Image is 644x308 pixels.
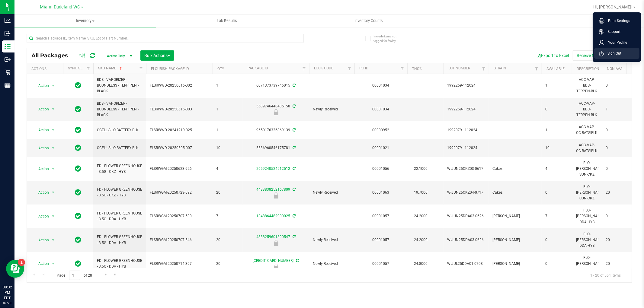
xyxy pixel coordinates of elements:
span: 0 [606,213,629,219]
a: Filter [299,63,309,74]
span: Newly Received [313,261,351,267]
span: select [50,212,57,221]
span: select [50,126,57,134]
span: In Sync [75,164,82,173]
a: Go to the last page [111,271,120,279]
span: 1992269-112024 [447,106,485,112]
span: select [50,236,57,244]
span: FLSRWGM-20250714-397 [150,261,209,267]
a: Lot Number [448,66,470,70]
span: Sync from Compliance System [292,128,296,132]
span: 0 [545,261,568,267]
span: Action [33,188,49,197]
span: BDS - VAPORIZER - BOUNDLESS - TERP PEN - BLACK [97,101,143,118]
span: Sync from Compliance System [292,214,296,218]
span: 0 [545,106,568,112]
a: 00001034 [373,83,389,87]
span: select [50,144,57,152]
div: ACC-VAP-CC-BATSIBLK [575,124,598,136]
span: 0 [545,237,568,243]
span: 0 [606,127,629,133]
span: In Sync [75,105,82,113]
div: Actions [31,67,61,71]
span: FLSRWGM-20250723-592 [150,190,209,195]
a: Filter [83,63,93,74]
span: 20 [606,237,629,243]
span: W-JUL25DDA01-0708 [447,261,485,267]
span: 10 [216,145,239,151]
span: W-JUN25DDA03-0626 [447,213,485,219]
span: 1992269-112024 [447,83,485,88]
span: 1 [216,106,239,112]
span: 1 [606,106,629,112]
span: Support [604,29,620,35]
p: 09/20 [3,301,12,305]
a: Inventory Counts [298,14,439,27]
span: Action [33,126,49,134]
span: FLSRWWD-20250616-003 [150,106,209,112]
a: Go to the next page [101,271,110,279]
span: select [50,165,57,173]
inline-svg: Retail [5,69,11,75]
span: In Sync [75,126,82,134]
span: Inventory [14,18,156,24]
span: select [50,81,57,90]
iframe: Resource center unread badge [18,259,25,266]
a: 00001034 [373,107,389,111]
inline-svg: Inventory [5,43,11,49]
span: BDS - VAPORIZER - BOUNDLESS - TERP PEN - BLACK [97,77,143,94]
span: In Sync [75,144,82,152]
div: Newly Received [242,240,310,246]
span: Cakez [492,190,538,195]
span: 20 [216,261,239,267]
span: 7 [216,213,239,219]
span: FLSRWWD-20241219-025 [150,127,209,133]
div: ACC-VAP-CC-BATSIBLK [575,142,598,154]
span: 1 [545,127,568,133]
div: 5589746448435158 [242,103,310,115]
p: 08:32 PM EDT [3,284,12,301]
li: Sign Out [594,48,639,59]
span: FD - FLOWER GREENHOUSE - 3.5G - CKZ - HYB [97,187,143,198]
div: ACC-VAP-BDS-TERPEN-BLK [575,76,598,95]
span: 24.2000 [411,236,431,244]
span: Action [33,81,49,90]
span: 7 [545,213,568,219]
span: Lab Results [209,18,245,24]
span: 10 [545,145,568,151]
span: In Sync [75,259,82,268]
span: Action [33,259,49,268]
span: Action [33,165,49,173]
span: 4 [216,166,239,172]
a: [CREDIT_CARD_NUMBER] [253,259,294,263]
span: 0 [606,83,629,88]
inline-svg: Analytics [5,17,11,24]
span: select [50,188,57,197]
a: Lab Results [156,14,298,27]
span: In Sync [75,81,82,90]
span: In Sync [75,212,82,220]
span: 0 [606,145,629,151]
a: Sync Status [68,66,91,70]
span: [PERSON_NAME] [492,261,538,267]
div: FLO-[PERSON_NAME]-DDA-HYB [575,231,598,249]
a: 00001057 [373,262,389,266]
div: Newly Received [242,264,310,270]
span: Newly Received [313,106,351,112]
span: 1 [216,127,239,133]
button: Receive Non-Cannabis [573,50,623,61]
a: Package ID [248,66,268,70]
div: Newly Received [242,192,310,198]
div: 9650176336869139 [242,127,310,133]
a: Available [546,67,565,71]
span: Newly Received [313,190,351,195]
div: FLO-[PERSON_NAME]-DDA-HYB [575,254,598,273]
a: Filter [397,63,407,74]
a: 4388259601890547 [256,235,290,239]
a: Filter [136,63,146,74]
span: W-JUN25CKZ03-0617 [447,166,485,172]
a: Filter [344,63,354,74]
span: In Sync [75,236,82,244]
span: Sync from Compliance System [292,104,296,108]
span: FD - FLOWER GREENHOUSE - 3.5G - CKZ - HYB [97,163,143,175]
